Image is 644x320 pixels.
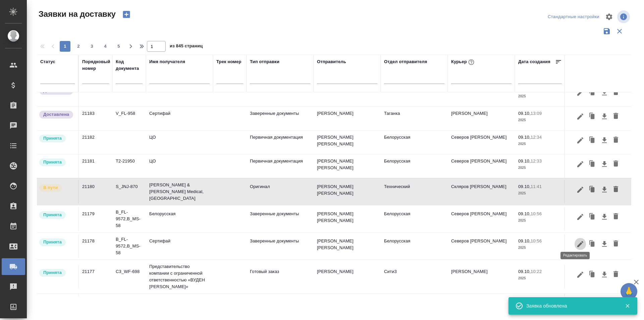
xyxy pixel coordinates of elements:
td: Заверенные документы [247,234,314,258]
div: Курьер [451,58,476,66]
button: 5 [113,41,124,52]
td: 21177 [79,265,112,288]
button: Удалить [610,211,622,223]
p: Принята [43,212,62,218]
td: Белорусская [146,207,213,231]
td: Первичная документация [247,83,314,106]
td: Таганка [381,83,448,106]
td: T_BCK-11 [112,83,146,106]
div: Трек номер [216,58,241,65]
p: 12:33 [531,158,542,164]
button: 2 [73,41,84,52]
button: Редактировать [575,268,586,281]
div: Имя получателя [149,58,185,65]
button: Редактировать [575,134,586,147]
button: Скачать [599,211,610,223]
button: Редактировать [575,158,586,171]
td: Скляров [PERSON_NAME] [448,180,515,203]
td: Северов [PERSON_NAME] [448,154,515,178]
td: [PERSON_NAME] [314,265,381,288]
td: Сертифай [146,107,213,130]
button: Скачать [599,86,610,99]
div: Отправитель [317,58,346,65]
button: Клонировать [586,86,599,99]
p: 09.10, [518,211,531,216]
button: Скачать [599,158,610,171]
p: 09.10, [518,184,531,189]
div: Курьер назначен [39,238,75,247]
td: Белорусская [381,207,448,231]
td: Таганка [381,107,448,130]
td: 21183 [79,107,112,130]
button: Удалить [610,110,622,123]
div: Код документа [116,58,143,72]
p: Доставлена [43,111,69,118]
p: 2025 [518,141,562,147]
div: split button [546,12,601,22]
td: V_FL-958 [112,107,146,130]
td: [PERSON_NAME] [448,83,515,106]
td: 21179 [79,207,112,231]
p: 2025 [518,117,562,124]
button: Редактировать [575,183,586,196]
button: Удалить [610,268,622,281]
td: ЦО [146,131,213,154]
td: [PERSON_NAME] [PERSON_NAME] [314,154,381,178]
span: 3 [87,43,97,50]
button: Скачать [599,110,610,123]
p: В пути [43,184,58,191]
td: [PERSON_NAME] [448,107,515,130]
td: [PERSON_NAME] [PERSON_NAME] [314,207,381,231]
td: ЦО [146,154,213,178]
p: 2025 [518,217,562,224]
td: 21184 [79,83,112,106]
td: Технический [381,180,448,203]
button: Клонировать [586,183,599,196]
p: 09.10, [518,269,531,274]
td: [PERSON_NAME] & [PERSON_NAME] Medical, [GEOGRAPHIC_DATA] [146,178,213,205]
button: При выборе курьера статус заявки автоматически поменяется на «Принята» [467,58,476,66]
p: 09.10, [518,238,531,243]
button: Удалить [610,134,622,147]
td: Сертифай [146,234,213,258]
p: Принята [43,135,62,142]
td: Беговая [381,294,448,317]
button: Удалить [610,183,622,196]
td: 21178 [79,234,112,258]
p: 09.10, [518,111,531,116]
p: 09.10, [518,158,531,164]
td: 21180 [79,180,112,203]
td: [PERSON_NAME] [314,83,381,106]
span: Посмотреть информацию [617,10,631,23]
button: Удалить [610,158,622,171]
td: B_FL-9572,B_MS-58 [112,205,146,232]
td: 21182 [79,131,112,154]
td: [PERSON_NAME] [314,107,381,130]
td: S_JNJ-870 [112,180,146,203]
div: Курьер назначен [39,211,75,220]
button: Клонировать [586,158,599,171]
button: Редактировать [575,211,586,223]
button: 4 [100,41,111,52]
td: [PERSON_NAME] [PERSON_NAME] [314,234,381,258]
p: 2025 [518,244,562,251]
p: 2025 [518,93,562,100]
td: Северов [PERSON_NAME] [448,234,515,258]
td: Заверенные документы [247,207,314,231]
td: Белорусская [381,234,448,258]
td: Почта России [146,83,213,106]
td: B_FL-9572,B_MS-58 [112,233,146,260]
button: Сохранить фильтры [600,25,613,38]
td: Белорусская [381,154,448,178]
td: ЦО [146,294,213,317]
td: Готовый заказ [247,294,314,317]
td: Представительство компании с ограниченной ответственностью «ВУДЕН [PERSON_NAME]» [146,260,213,293]
td: 21181 [79,154,112,178]
p: 13:09 [531,111,542,116]
button: Скачать [599,134,610,147]
td: Т2-21950 [112,154,146,178]
td: [PERSON_NAME] [PERSON_NAME] [314,131,381,154]
button: 🙏 [621,283,637,300]
p: 10:56 [531,211,542,216]
td: Северов [PERSON_NAME] [448,131,515,154]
